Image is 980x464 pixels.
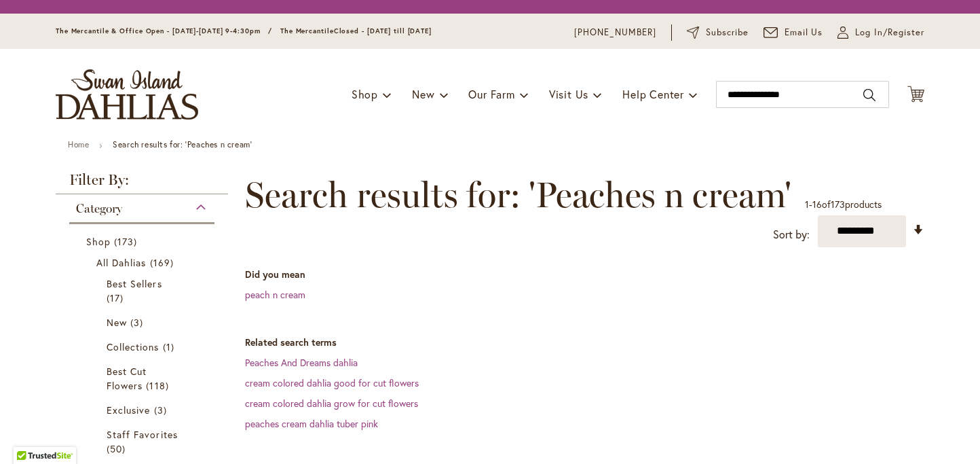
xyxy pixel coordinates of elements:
span: 1 [805,198,809,211]
a: Log In/Register [837,26,924,39]
a: peaches cream dahlia tuber pink [245,417,378,430]
span: 16 [812,198,822,211]
span: 173 [831,198,845,211]
span: New [412,87,434,101]
a: Best Cut Flowers [107,364,181,393]
span: 118 [146,378,172,393]
a: Exclusive [107,403,181,417]
span: Collections [107,340,159,353]
span: Log In/Register [855,26,924,39]
span: Subscribe [706,26,749,39]
a: cream colored dahlia good for cut flowers [245,376,419,389]
span: 169 [150,255,177,270]
span: The Mercantile & Office Open - [DATE]-[DATE] 9-4:30pm / The Mercantile [56,26,334,35]
a: Best Sellers [107,276,181,305]
dt: Related search terms [245,336,924,349]
span: Closed - [DATE] till [DATE] [334,26,432,35]
span: Shop [86,235,111,248]
span: Staff Favorites [107,428,178,441]
a: [PHONE_NUMBER] [574,26,656,39]
a: Shop [86,234,201,249]
a: New [107,315,181,329]
strong: Search results for: 'Peaches n cream' [113,139,252,149]
span: Category [76,201,122,216]
span: 17 [107,291,127,305]
span: Email Us [785,26,823,39]
span: 3 [130,315,147,329]
span: Our Farm [468,87,514,101]
a: All Dahlias [96,255,191,270]
dt: Did you mean [245,268,924,281]
span: 50 [107,442,129,456]
span: Best Sellers [107,277,162,290]
span: Shop [352,87,378,101]
p: - of products [805,194,882,215]
a: Subscribe [687,26,749,39]
span: Search results for: 'Peaches n cream' [245,175,791,215]
a: Email Us [764,26,823,39]
a: cream colored dahlia grow for cut flowers [245,397,418,410]
a: store logo [56,69,198,120]
span: Best Cut Flowers [107,365,147,392]
span: New [107,316,127,329]
a: Collections [107,340,181,354]
a: Home [68,139,89,149]
span: 1 [163,340,178,354]
span: 173 [114,234,140,249]
span: All Dahlias [96,256,147,269]
a: Peaches And Dreams dahlia [245,356,358,369]
span: Visit Us [549,87,588,101]
a: peach n cream [245,288,305,301]
span: Exclusive [107,404,150,416]
span: 3 [154,403,170,417]
span: Help Center [622,87,684,101]
a: Staff Favorites [107,427,181,456]
label: Sort by: [773,222,810,247]
strong: Filter By: [56,173,228,194]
